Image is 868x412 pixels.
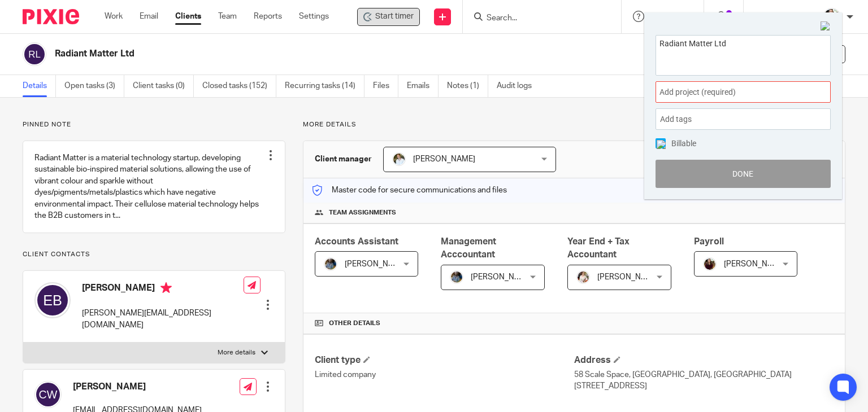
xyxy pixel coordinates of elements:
span: [PERSON_NAME] [413,155,475,163]
p: Master code for secure communications and files [312,185,507,196]
a: Settings [299,11,329,22]
img: MaxAcc_Sep21_ElliDeanPhoto_030.jpg [823,8,841,26]
h4: [PERSON_NAME] [82,282,244,296]
span: Year End + Tax Accountant [567,237,630,259]
a: Work [105,11,123,22]
img: Jaskaran%20Singh.jpeg [450,270,463,284]
a: Email [140,11,158,22]
img: Kayleigh%20Henson.jpeg [576,270,590,284]
img: checked.png [657,140,666,149]
img: MaxAcc_Sep21_ElliDeanPhoto_030.jpg [703,257,717,271]
span: Team assignments [329,208,396,217]
div: Radiant Matter Ltd [357,8,420,26]
p: More details [218,348,255,357]
span: Other details [329,319,380,328]
span: Billable [671,139,696,147]
a: Closed tasks (152) [202,75,276,97]
h4: Address [574,354,834,366]
img: svg%3E [23,42,46,66]
span: Add tags [660,111,697,128]
img: Pixie [23,9,79,24]
h4: [PERSON_NAME] [73,381,202,393]
a: Details [23,75,56,97]
p: Client contacts [23,250,285,259]
a: Team [218,11,237,22]
span: Accounts Assistant [315,237,398,246]
img: svg%3E [34,282,71,318]
span: [PERSON_NAME] [724,260,786,268]
img: Jaskaran%20Singh.jpeg [324,257,337,271]
i: Primary [160,282,172,293]
img: sarah-royle.jpg [392,152,406,166]
a: Reports [254,11,282,22]
a: Notes (1) [447,75,488,97]
img: svg%3E [34,381,62,408]
img: Close [821,21,831,32]
p: [STREET_ADDRESS] [574,380,834,392]
p: 58 Scale Space, [GEOGRAPHIC_DATA], [GEOGRAPHIC_DATA] [574,369,834,380]
a: Files [373,75,398,97]
h3: Client manager [315,154,372,165]
p: [PERSON_NAME][EMAIL_ADDRESS][DOMAIN_NAME] [82,308,244,331]
p: Pinned note [23,120,285,129]
p: [PERSON_NAME] [755,11,817,22]
a: Audit logs [497,75,540,97]
a: Emails [407,75,439,97]
button: Done [656,160,831,188]
span: [PERSON_NAME] [597,273,659,281]
p: Limited company [315,369,574,380]
textarea: Radiant Matter Ltd [656,36,830,72]
span: Start timer [375,11,414,23]
span: [PERSON_NAME] [471,273,533,281]
a: Open tasks (3) [64,75,124,97]
span: Management Acccountant [441,237,496,259]
a: Client tasks (0) [133,75,194,97]
a: Clients [175,11,201,22]
h2: Radiant Matter Ltd [55,48,565,60]
span: [PERSON_NAME] [345,260,407,268]
span: Payroll [694,237,724,246]
input: Search [485,14,587,24]
span: Add project (required) [659,86,802,98]
a: Recurring tasks (14) [285,75,364,97]
h4: Client type [315,354,574,366]
p: More details [303,120,845,129]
